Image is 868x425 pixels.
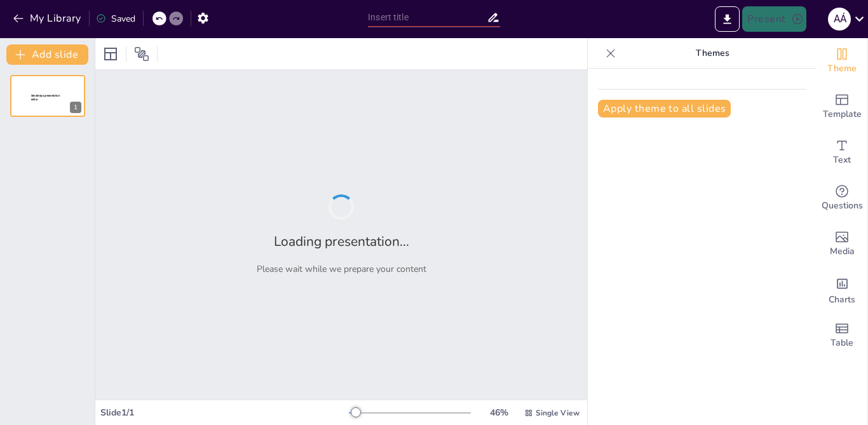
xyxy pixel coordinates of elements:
div: Add ready made slides [817,84,867,130]
p: Please wait while we prepare your content [257,263,426,275]
span: Table [831,336,853,350]
button: Export to PowerPoint [715,6,740,32]
div: A Á [828,8,851,30]
span: Single View [536,408,580,418]
div: 46 % [484,407,514,419]
div: Add text boxes [817,130,867,175]
div: Add images, graphics, shapes or video [817,221,867,267]
span: Template [823,107,862,121]
span: Charts [829,293,855,307]
button: A Á [828,6,851,32]
div: Add charts and graphs [817,267,867,313]
h2: Loading presentation... [274,233,409,250]
button: Add slide [6,44,88,65]
span: Position [134,46,149,62]
div: Saved [96,13,135,25]
button: Present [742,6,806,32]
div: Slide 1 / 1 [100,407,349,419]
span: Sendsteps presentation editor [31,94,60,101]
div: Get real-time input from your audience [817,175,867,221]
span: Text [833,153,851,167]
input: Insert title [368,8,487,27]
p: Themes [621,38,804,69]
button: Apply theme to all slides [598,100,731,118]
span: Questions [822,199,863,213]
div: Change the overall theme [817,38,867,84]
div: Add a table [817,313,867,358]
div: Sendsteps presentation editor1 [10,75,85,117]
div: 1 [70,102,81,113]
span: Theme [827,62,857,76]
div: Layout [100,44,121,64]
button: My Library [10,8,86,29]
span: Media [830,245,855,259]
